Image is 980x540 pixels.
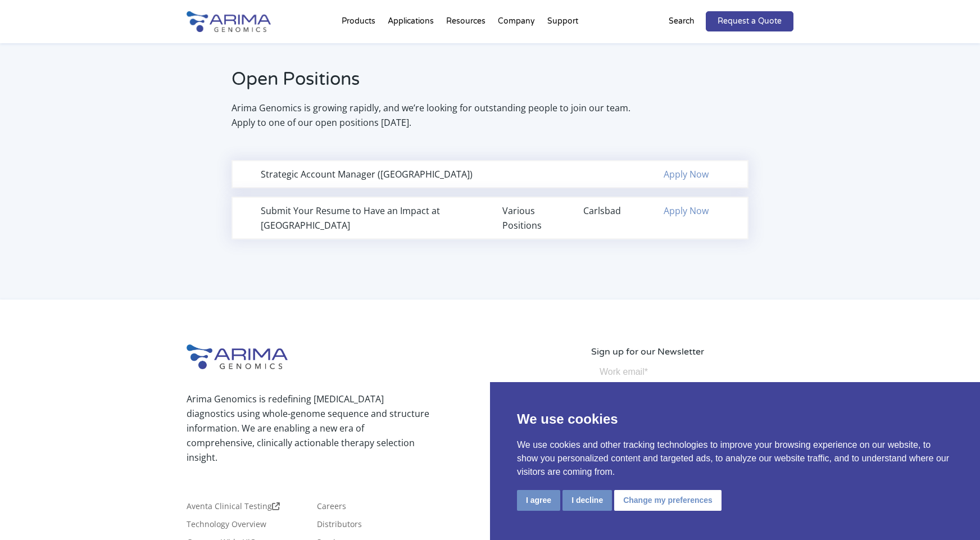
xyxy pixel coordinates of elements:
div: Carlsbad [583,203,639,218]
a: Apply Now [664,205,709,217]
a: Distributors [317,520,362,533]
a: Careers [317,502,346,515]
div: Strategic Account Manager ([GEOGRAPHIC_DATA]) [261,167,478,181]
div: Submit Your Resume to Have an Impact at [GEOGRAPHIC_DATA] [261,203,478,233]
a: Aventa Clinical Testing [187,502,280,515]
button: I agree [517,490,560,511]
div: Various Positions [502,203,558,233]
p: We use cookies [517,409,953,429]
h2: Open Positions [232,67,633,101]
a: Request a Quote [706,11,793,31]
a: Apply Now [664,168,709,180]
img: Arima-Genomics-logo [187,344,288,369]
p: We use cookies and other tracking technologies to improve your browsing experience on our website... [517,438,953,479]
button: Change my preferences [614,490,722,511]
p: Arima Genomics is growing rapidly, and we’re looking for outstanding people to join our team. App... [232,101,633,130]
button: I decline [562,490,612,511]
img: Arima-Genomics-logo [187,11,271,32]
p: Search [669,14,695,29]
p: Sign up for our Newsletter [591,344,793,359]
iframe: Form 0 [591,359,793,445]
p: Arima Genomics is redefining [MEDICAL_DATA] diagnostics using whole-genome sequence and structure... [187,392,429,465]
a: Technology Overview [187,520,266,533]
